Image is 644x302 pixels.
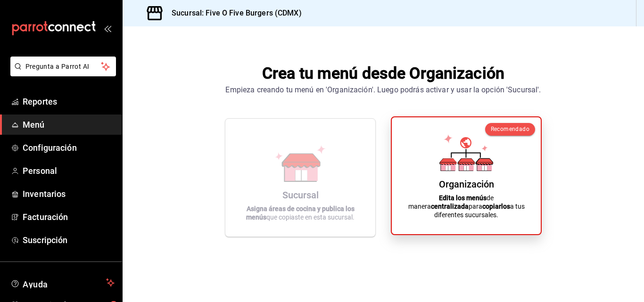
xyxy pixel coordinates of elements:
[439,179,494,190] div: Organización
[104,24,111,32] button: open_drawer_menu
[23,118,115,131] span: Menú
[482,203,510,210] strong: copiarlos
[246,205,355,221] strong: Asigna áreas de cocina y publica los menús
[439,194,487,202] strong: Edita los menús
[10,57,116,76] button: Pregunta a Parrot AI
[225,84,541,96] div: Empieza creando tu menú en 'Organización'. Luego podrás activar y usar la opción 'Sucursal'.
[23,277,102,288] span: Ayuda
[237,204,364,221] p: que copiaste en esta sucursal.
[431,203,469,210] strong: centralizada
[23,234,115,246] span: Suscripción
[491,126,529,132] span: Recomendado
[164,8,302,19] h3: Sucursal: Five O Five Burgers (CDMX)
[23,95,115,108] span: Reportes
[23,164,115,177] span: Personal
[25,62,101,72] span: Pregunta a Parrot AI
[23,188,115,200] span: Inventarios
[23,141,115,154] span: Configuración
[7,68,116,78] a: Pregunta a Parrot AI
[23,211,115,223] span: Facturación
[403,194,529,219] p: de manera para a tus diferentes sucursales.
[282,189,319,201] div: Sucursal
[225,62,541,84] h1: Crea tu menú desde Organización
